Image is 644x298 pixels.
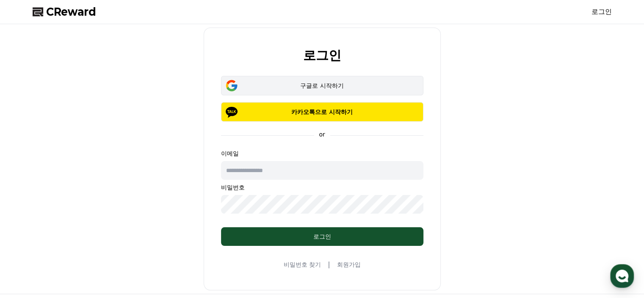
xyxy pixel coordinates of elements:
a: 로그인 [591,7,612,17]
button: 구글로 시작하기 [221,76,423,95]
a: 홈 [3,228,56,249]
div: 로그인 [238,232,406,241]
button: 로그인 [221,227,423,246]
p: 비밀번호 [221,183,423,192]
a: 비밀번호 찾기 [284,260,321,269]
a: 회원가입 [337,260,360,269]
span: 홈 [27,240,32,247]
span: CReward [46,5,96,19]
a: 설정 [109,228,163,249]
h2: 로그인 [303,48,341,62]
a: 대화 [56,228,109,249]
a: CReward [33,5,96,19]
span: 설정 [131,240,141,247]
div: 구글로 시작하기 [233,81,411,90]
p: or [314,130,330,139]
span: | [328,259,330,270]
span: 대화 [77,241,88,248]
p: 이메일 [221,149,423,158]
p: 카카오톡으로 시작하기 [233,108,411,116]
button: 카카오톡으로 시작하기 [221,102,423,122]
